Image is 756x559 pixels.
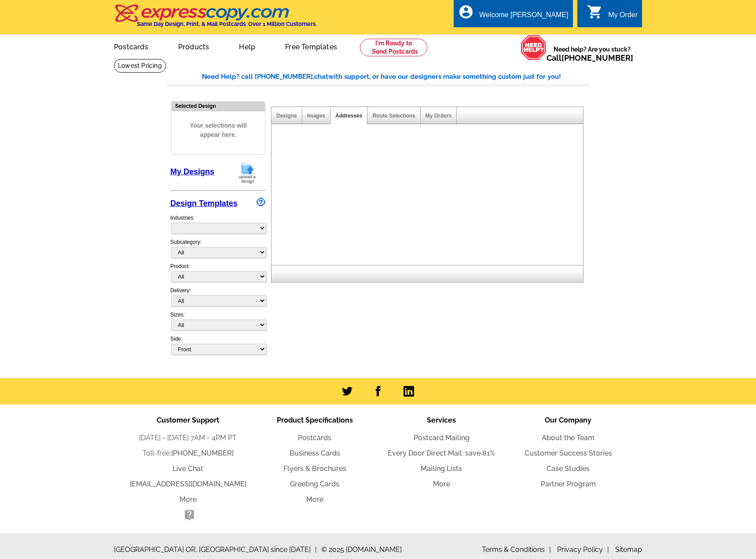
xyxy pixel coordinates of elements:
[433,480,450,488] a: More
[525,449,612,457] a: Customer Success Stories
[236,162,259,184] img: upload-design
[170,287,265,311] div: Delivery:
[335,113,362,119] a: Addresses
[202,72,589,82] div: Need Help? call [PHONE_NUMBER], with support, or have our designers make something custom just fo...
[557,545,609,554] a: Privacy Policy
[427,416,456,424] span: Services
[271,36,351,56] a: Free Templates
[587,10,638,21] a: shopping_cart My Order
[542,434,595,442] a: About the Team
[547,53,633,63] span: Call
[170,335,265,356] div: Side:
[170,262,265,287] div: Product:
[276,113,297,119] a: Designs
[426,113,451,119] a: My Orders
[114,544,317,555] span: [GEOGRAPHIC_DATA] OR, [GEOGRAPHIC_DATA] since [DATE]
[225,36,269,56] a: Help
[561,53,633,63] a: [PHONE_NUMBER]
[458,4,474,20] i: account_circle
[100,36,162,56] a: Postcards
[482,545,551,554] a: Terms & Conditions
[414,434,470,442] a: Postcard Mailing
[277,416,353,424] span: Product Specifications
[170,199,238,208] a: Design Templates
[125,433,251,443] li: [DATE] - [DATE] 7AM - 4PM PT
[547,464,590,473] a: Case Studies
[541,480,596,488] a: Partner Program
[171,449,234,457] a: [PHONE_NUMBER]
[298,434,331,442] a: Postcards
[321,544,402,555] span: © 2025 [DOMAIN_NAME]
[306,495,323,504] a: More
[283,464,346,473] a: Flyers & Brochures
[157,416,219,424] span: Customer Support
[170,210,265,238] div: Industries:
[608,11,638,23] div: My Order
[164,36,224,56] a: Products
[372,113,415,119] a: Route Selections
[180,495,197,504] a: More
[545,416,591,424] span: Our Company
[307,113,325,119] a: Images
[388,449,495,457] a: Every Door Direct Mail: save 81%
[421,464,462,473] a: Mailing Lists
[290,449,340,457] a: Business Cards
[479,11,568,23] div: Welcome [PERSON_NAME]
[290,480,339,488] a: Greeting Cards
[615,545,642,554] a: Sitemap
[547,45,638,63] span: Need help? Are you stuck?
[257,198,265,206] img: design-wizard-help-icon.png
[114,11,317,27] a: Same Day Design, Print, & Mail Postcards. Over 1 Million Customers.
[172,102,265,110] div: Selected Design
[172,464,203,473] a: Live Chat
[137,21,317,27] h4: Same Day Design, Print, & Mail Postcards. Over 1 Million Customers.
[314,73,328,81] span: chat
[521,35,547,60] img: help
[170,238,265,262] div: Subcategory:
[125,448,251,459] li: Toll-free:
[587,4,603,20] i: shopping_cart
[170,167,214,176] a: My Designs
[178,112,258,148] span: Your selections will appear here.
[130,480,246,488] a: [EMAIL_ADDRESS][DOMAIN_NAME]
[170,311,265,335] div: Sizes:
